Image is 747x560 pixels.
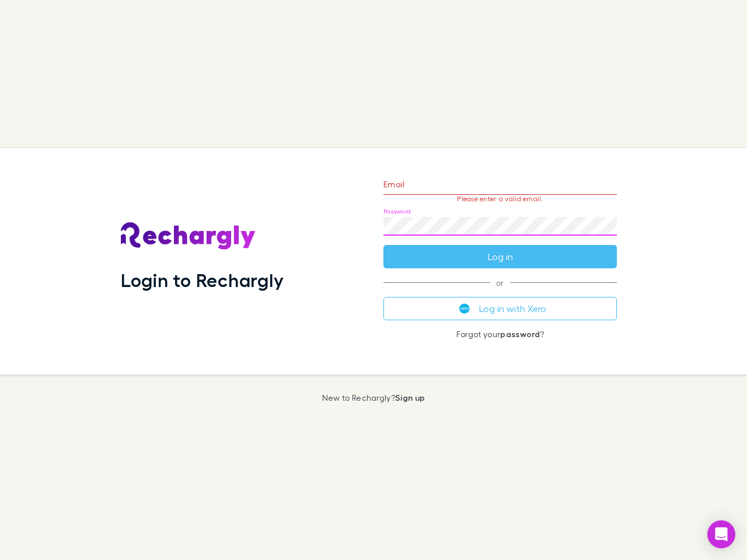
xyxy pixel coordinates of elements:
[121,222,256,250] img: Rechargly's Logo
[500,329,540,339] a: password
[383,282,617,283] span: or
[707,520,735,548] div: Open Intercom Messenger
[383,297,617,320] button: Log in with Xero
[322,393,425,402] p: New to Rechargly?
[459,303,470,314] img: Xero's logo
[383,207,411,216] label: Password
[383,195,617,203] p: Please enter a valid email.
[395,393,425,402] a: Sign up
[383,330,617,339] p: Forgot your ?
[121,269,284,291] h1: Login to Rechargly
[383,245,617,268] button: Log in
